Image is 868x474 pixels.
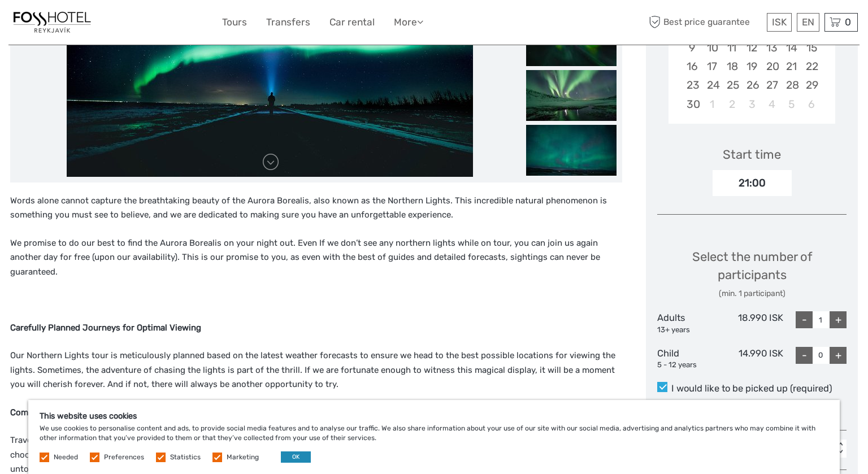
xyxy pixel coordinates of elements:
div: Choose Saturday, December 6th, 2025 [801,95,821,114]
div: Choose Monday, November 24th, 2025 [702,76,722,94]
div: Choose Friday, November 14th, 2025 [782,38,801,57]
div: Choose Thursday, December 4th, 2025 [762,95,782,114]
div: - [796,311,813,328]
div: 14.990 ISK [721,347,784,371]
img: 915ebd864ea0428684ea00c7094f36d7_slider_thumbnail.jpg [526,125,617,176]
div: Choose Wednesday, November 26th, 2025 [742,76,762,94]
div: We use cookies to personalise content and ads, to provide social media features and to analyse ou... [28,400,840,474]
div: Choose Monday, November 17th, 2025 [702,57,722,76]
div: Choose Thursday, November 13th, 2025 [762,38,782,57]
div: Choose Saturday, November 29th, 2025 [801,76,821,94]
strong: Carefully Planned Journeys for Optimal Viewing [10,323,201,333]
div: Start time [723,146,781,163]
span: ISK [772,16,787,28]
label: Needed [54,453,78,462]
div: Choose Monday, November 10th, 2025 [702,38,722,57]
div: Choose Tuesday, November 11th, 2025 [722,38,742,57]
div: Choose Saturday, November 15th, 2025 [801,38,821,57]
div: Choose Monday, December 1st, 2025 [702,95,722,114]
div: Choose Tuesday, November 18th, 2025 [722,57,742,76]
div: Choose Sunday, November 30th, 2025 [682,95,702,114]
div: Choose Friday, November 21st, 2025 [782,57,801,76]
div: 21:00 [713,170,792,196]
div: Choose Tuesday, November 25th, 2025 [722,76,742,94]
button: Open LiveChat chat widget [130,18,144,31]
label: Preferences [104,453,144,462]
div: month 2025-11 [672,1,831,114]
label: I would like to be picked up (required) [657,382,847,395]
div: Choose Saturday, November 22nd, 2025 [801,57,821,76]
img: 2029fcbb51f347a5b6e6920e1f9c3fc5_slider_thumbnail.jpg [526,70,617,121]
div: EN [797,13,819,32]
div: 5 - 12 years [657,360,721,371]
div: Choose Sunday, November 9th, 2025 [682,38,702,57]
div: + [830,311,847,328]
a: Transfers [266,14,310,31]
span: 0 [843,16,853,28]
label: Statistics [170,453,201,462]
div: Choose Wednesday, November 12th, 2025 [742,38,762,57]
strong: Comfort and Warmth on Your Journey [10,407,162,418]
div: Choose Thursday, November 20th, 2025 [762,57,782,76]
p: Our Northern Lights tour is meticulously planned based on the latest weather forecasts to ensure ... [10,349,622,392]
div: Choose Wednesday, December 3rd, 2025 [742,95,762,114]
div: + [830,347,847,364]
div: Choose Thursday, November 27th, 2025 [762,76,782,94]
div: Choose Sunday, November 23rd, 2025 [682,76,702,94]
a: Tours [222,14,247,31]
div: 13+ years [657,325,721,336]
h5: This website uses cookies [40,411,828,421]
div: Choose Friday, December 5th, 2025 [782,95,801,114]
div: 18.990 ISK [721,311,784,335]
img: 1357-20722262-a0dc-4fd2-8fc5-b62df901d176_logo_small.jpg [10,8,94,36]
div: Adults [657,311,721,335]
div: - [796,347,813,364]
div: Choose Friday, November 28th, 2025 [782,76,801,94]
div: Choose Tuesday, December 2nd, 2025 [722,95,742,114]
button: OK [281,451,311,463]
p: We promise to do our best to find the Aurora Borealis on your night out. Even If we don’t see any... [10,236,622,280]
span: Best price guarantee [646,13,764,32]
div: Choose Wednesday, November 19th, 2025 [742,57,762,76]
div: Child [657,347,721,371]
p: Words alone cannot capture the breathtaking beauty of the Aurora Borealis, also known as the Nort... [10,194,622,223]
a: More [394,14,423,31]
div: Select the number of participants [657,248,847,299]
p: We're away right now. Please check back later! [16,20,128,29]
div: (min. 1 participant) [657,288,847,299]
label: Marketing [227,453,259,462]
a: Car rental [329,14,375,31]
div: < > [836,442,845,454]
div: Choose Sunday, November 16th, 2025 [682,57,702,76]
